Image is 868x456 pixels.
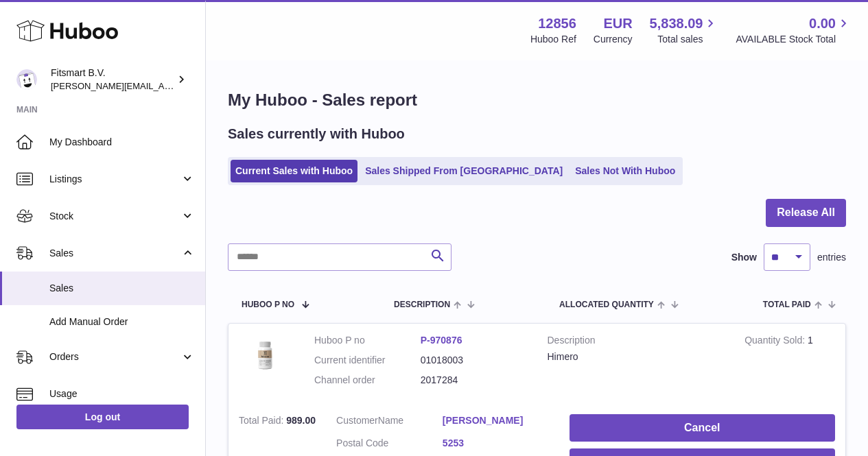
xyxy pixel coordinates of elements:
a: P-970876 [421,335,462,346]
dd: 2017284 [421,374,527,387]
span: 989.00 [286,415,316,426]
dt: Huboo P no [314,334,421,347]
a: Log out [16,405,189,429]
strong: EUR [603,14,632,33]
a: Sales Shipped From [GEOGRAPHIC_DATA] [360,160,567,182]
button: Release All [766,199,846,227]
h2: Sales currently with Huboo [228,125,405,143]
span: AVAILABLE Stock Total [736,33,852,46]
div: Currency [594,33,633,46]
span: Customer [336,415,378,426]
dt: Current identifier [314,354,421,367]
span: 5,838.09 [650,14,703,33]
a: Current Sales with Huboo [231,160,357,182]
label: Show [731,251,757,264]
a: Sales Not With Huboo [570,160,680,182]
span: Sales [49,247,180,260]
strong: Total Paid [239,415,286,429]
img: 128561711358723.png [239,334,294,374]
dt: Name [336,414,443,431]
a: 5,838.09 Total sales [650,14,719,46]
strong: 12856 [538,14,576,33]
span: Sales [49,282,195,295]
span: Stock [49,210,180,223]
span: My Dashboard [49,136,195,149]
span: entries [817,251,846,264]
h1: My Huboo - Sales report [228,89,846,111]
td: 1 [734,324,845,404]
div: Himero [548,350,725,363]
img: jonathan@leaderoo.com [16,69,37,90]
strong: Quantity Sold [744,335,808,349]
div: Huboo Ref [530,33,576,46]
dd: 01018003 [421,354,527,367]
span: ALLOCATED Quantity [559,300,654,309]
a: 0.00 AVAILABLE Stock Total [736,14,852,46]
span: Huboo P no [242,300,294,309]
dt: Postal Code [336,437,443,453]
span: Add Manual Order [49,315,195,328]
span: 0.00 [809,14,836,33]
span: [PERSON_NAME][EMAIL_ADDRESS][DOMAIN_NAME] [51,80,275,91]
button: Cancel [570,414,835,442]
a: 5253 [443,437,549,450]
span: Total paid [763,300,811,309]
strong: Description [548,334,725,350]
span: Total sales [657,33,718,46]
span: Orders [49,350,180,363]
dt: Channel order [314,374,421,387]
div: Fitsmart B.V. [51,67,174,93]
span: Usage [49,387,195,400]
a: [PERSON_NAME] [443,414,549,427]
span: Description [394,300,450,309]
span: Listings [49,173,180,186]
